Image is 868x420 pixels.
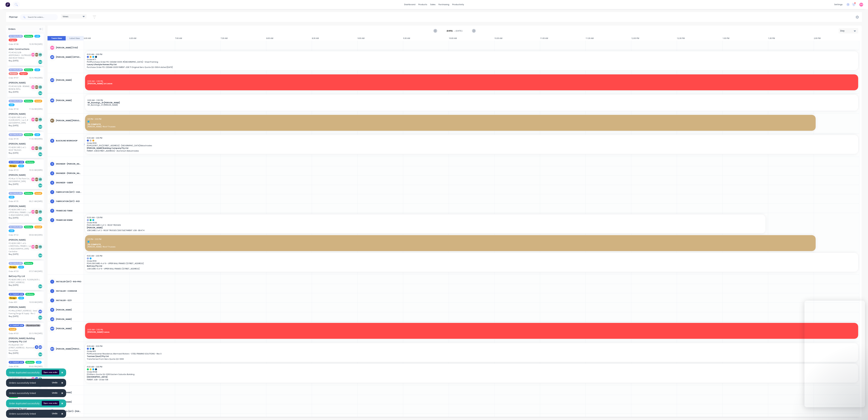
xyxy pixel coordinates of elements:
span: [PERSON_NAME] [87,227,696,229]
div: [PERSON_NAME] (You) [56,46,81,49]
div: Order # 103 [9,332,18,335]
span: Design [9,266,17,268]
span: LGS [36,361,42,364]
span: DN [860,3,863,6]
img: Factory [5,2,10,7]
button: Close [58,390,66,397]
span: [PERSON_NAME] on Leave [87,82,856,85]
span: PO # Purchase Order PO-22DIAM-0005 #[GEOGRAPHIC_DATA] - Steel Framing [87,61,856,63]
div: Order # 198 [9,43,18,46]
div: Del [38,125,43,129]
span: Delivery [24,133,33,136]
span: Order # 31 [87,350,856,352]
span: Install [34,100,42,102]
div: I [50,298,54,303]
div: [PERSON_NAME] [9,112,43,115]
div: F [50,208,54,213]
div: F [50,218,54,222]
div: Alder Constructions [9,47,43,51]
span: LGS [9,229,15,232]
div: Order # 135 [9,200,18,203]
span: 01 PARENT JOB [9,324,24,327]
div: purchasing [437,2,451,7]
div: [PERSON_NAME] [9,205,43,208]
span: LGS [18,297,24,299]
span: Req. [DATE] [9,352,18,355]
div: + 1 [38,52,43,57]
div: Order # 91 [9,301,17,304]
div: [PERSON_NAME] [9,81,43,84]
div: PO #JOB CARD 1 of 6 - LOWER WALL FRAMES | Lot 3, #[GEOGRAPHIC_DATA] Carsledine [9,242,32,253]
button: Close [58,369,66,376]
div: Order # 159 [9,270,18,273]
span: 6:00 AM - 2:30 PM [87,255,102,257]
span: Install [9,328,16,331]
span: PO # Q20187_510 [STREET_ADDRESS] - [GEOGRAPHIC_DATA] Balustrades [87,144,856,147]
span: Delivery [24,226,33,228]
div: Order duplicated successfully [9,371,39,374]
div: 11:00 AM [540,36,586,41]
div: [PERSON_NAME] [56,327,81,330]
div: [PERSON_NAME] [PERSON_NAME] [56,348,81,350]
div: BC [34,210,39,214]
div: 11:55 AM [DATE] [29,138,43,140]
div: Orders successfully linked [9,381,36,384]
div: DN [31,52,35,57]
div: Del [38,284,43,289]
div: Planner [9,15,19,19]
div: 12:00 PM [631,36,677,41]
div: Order duplicated successfully [9,402,39,405]
span: × [61,401,63,405]
div: 8:30 AM [312,36,357,41]
div: [PERSON_NAME] [56,318,81,321]
div: F [50,190,54,194]
span: Order # 71 [87,58,856,61]
span: 1:01 PM - 2:02 PM [87,238,101,240]
div: 03:02 PM [DATE] [29,365,43,368]
div: + 1 [38,117,43,122]
span: PO # Sundowner Residence, Mermaid Waters - STEEL FRAMING SOLUTIONS - Rev 3 [87,353,856,355]
div: [PERSON_NAME] [56,79,81,82]
div: [PERSON_NAME] [9,142,43,145]
p: PARENT JOB [STREET_ADDRESS] - Aluminium Balustrades [87,150,856,152]
span: 01 PARENT JOB [9,161,24,163]
span: Delivery [25,293,35,296]
iframe: Intercom live chat [804,301,865,407]
div: [PERSON_NAME] [56,391,81,394]
div: ENGINEER - [PERSON_NAME] [56,172,81,175]
div: 10:00 AM [449,36,494,41]
div: B [50,138,54,143]
div: + 1 [38,177,43,182]
span: Views [63,15,68,18]
button: Open new order [42,401,59,405]
span: 6:00 AM - 2:30 PM [87,53,102,56]
div: DN [31,245,35,249]
span: [PERSON_NAME] Building Company Pty Ltd [87,147,779,149]
span: 02 CHILD JOB [9,100,23,102]
div: I [50,289,54,293]
div: INSTALLER - Cohesive [56,290,81,292]
span: × [61,391,63,395]
button: Day [839,28,858,33]
div: PO #JOB CARD 2 of 6 - FLOOR JOISTS | Lot 3, #[GEOGRAPHIC_DATA] [9,116,32,124]
div: Del [38,91,43,95]
div: BC [50,118,54,123]
div: ENGINEER - [PERSON_NAME] [56,163,81,165]
div: Order # 139 [9,138,18,140]
p: Purchase Order PO-22DIAM-0005 PARENT JOB 71 Original Xero Quote QU-0904 dated [DATE] [87,66,856,68]
span: 6:00 AM - 2:30 PM [87,328,103,331]
div: FRAMECAD 70mm [56,209,81,212]
div: Del [38,60,43,64]
div: + 1 [38,210,43,214]
button: Open new order [42,370,59,375]
div: Order # 197 [9,77,18,79]
span: Order # 139 [87,222,764,224]
span: Tazmen (Aust) Pty Ltd [87,355,779,357]
div: sales [429,2,437,7]
div: PO #JOB CARD 2 of 6 - FLOOR JOISTS | [STREET_ADDRESS] [9,278,43,284]
div: [PERSON_NAME] [PERSON_NAME] [56,119,81,122]
span: 02 CHILD JOB [9,192,23,195]
span: Remake [9,72,18,75]
span: 191_Bunnings_21-[PERSON_NAME] [87,104,856,106]
div: 9:30 AM [403,36,449,41]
